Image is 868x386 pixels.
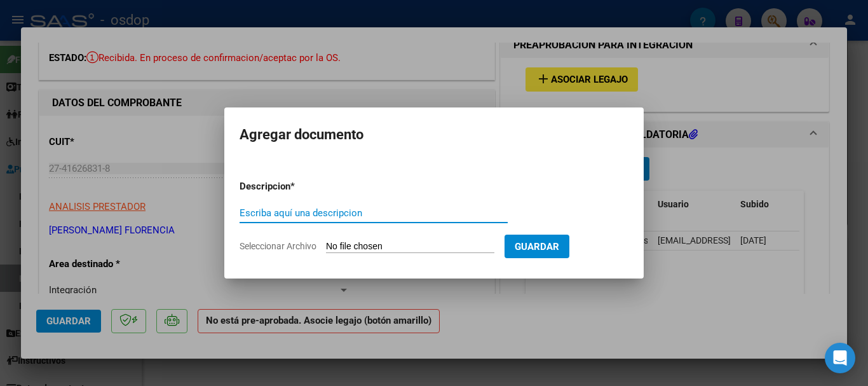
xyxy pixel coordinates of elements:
p: Descripcion [240,179,356,194]
button: Guardar [505,235,569,258]
h2: Agregar documento [240,123,628,147]
span: Seleccionar Archivo [240,241,316,251]
div: Open Intercom Messenger [825,343,855,373]
span: Guardar [515,241,559,252]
